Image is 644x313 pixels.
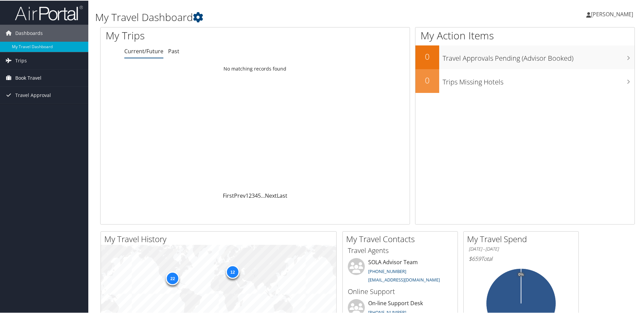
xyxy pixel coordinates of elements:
h2: My Travel Spend [467,233,578,244]
a: 0Travel Approvals Pending (Advisor Booked) [415,45,634,69]
a: 2 [249,191,252,199]
h6: [DATE] - [DATE] [469,245,573,252]
a: 1 [246,191,249,199]
tspan: 0% [518,272,524,276]
li: SOLA Advisor Team [344,257,456,285]
h2: My Travel Contacts [346,233,458,244]
a: Next [265,191,277,199]
h2: My Travel History [104,233,336,244]
a: Past [168,47,179,54]
a: [PHONE_NUMBER] [368,268,406,274]
span: Travel Approval [15,86,51,103]
h1: My Travel Dashboard [95,9,458,24]
td: No matching records found [101,62,410,74]
a: [EMAIL_ADDRESS][DOMAIN_NAME] [368,276,440,282]
a: Prev [234,191,246,199]
a: 0Trips Missing Hotels [415,69,634,92]
h3: Travel Agents [348,245,452,255]
span: Dashboards [15,24,43,41]
span: $659 [469,254,481,262]
h6: Total [469,254,573,262]
a: Current/Future [124,47,163,54]
a: First [223,191,234,199]
a: 3 [252,191,255,199]
h1: My Action Items [415,28,634,42]
h3: Trips Missing Hotels [443,73,634,86]
a: 4 [255,191,258,199]
span: Book Travel [15,69,41,86]
img: airportal-logo.png [15,4,83,20]
span: … [261,191,265,199]
h1: My Trips [106,28,276,42]
span: Trips [15,52,27,69]
h3: Travel Approvals Pending (Advisor Booked) [443,50,634,62]
a: Last [277,191,287,199]
h3: Online Support [348,286,452,296]
div: 12 [226,265,239,278]
h2: 0 [415,50,439,62]
h2: 0 [415,74,439,85]
a: 5 [258,191,261,199]
a: [PERSON_NAME] [586,3,640,24]
div: 22 [166,271,179,285]
span: [PERSON_NAME] [591,10,633,17]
